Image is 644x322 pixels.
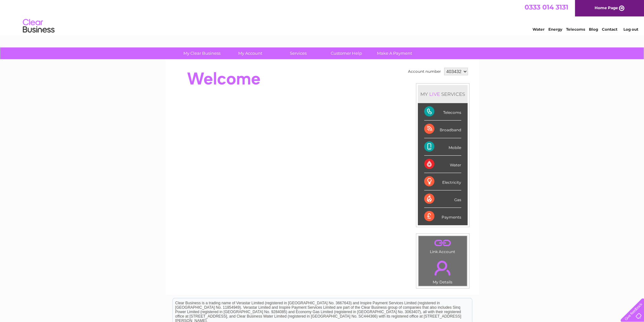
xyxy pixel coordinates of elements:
a: Contact [602,27,617,32]
td: My Details [418,255,467,286]
a: Blog [589,27,598,32]
img: logo.png [22,16,55,36]
a: Customer Help [320,47,373,59]
div: MY SERVICES [418,85,468,103]
a: Telecoms [566,27,585,32]
div: Payments [424,208,461,225]
a: My Account [224,47,276,59]
div: Mobile [424,138,461,156]
a: Water [532,27,545,32]
div: Clear Business is a trading name of Verastar Limited (registered in [GEOGRAPHIC_DATA] No. 3667643... [173,3,472,31]
a: My Clear Business [176,47,228,59]
div: Telecoms [424,103,461,121]
a: . [420,238,465,249]
a: Make A Payment [368,47,421,59]
div: Electricity [424,173,461,190]
div: Water [424,156,461,173]
div: Gas [424,190,461,208]
a: 0333 014 3131 [525,3,568,11]
a: . [420,257,465,279]
a: Log out [623,27,638,32]
div: LIVE [428,91,441,97]
a: Energy [548,27,562,32]
div: Broadband [424,121,461,138]
td: Link Account [418,236,467,256]
td: Account number [406,66,443,77]
a: Services [272,47,324,59]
